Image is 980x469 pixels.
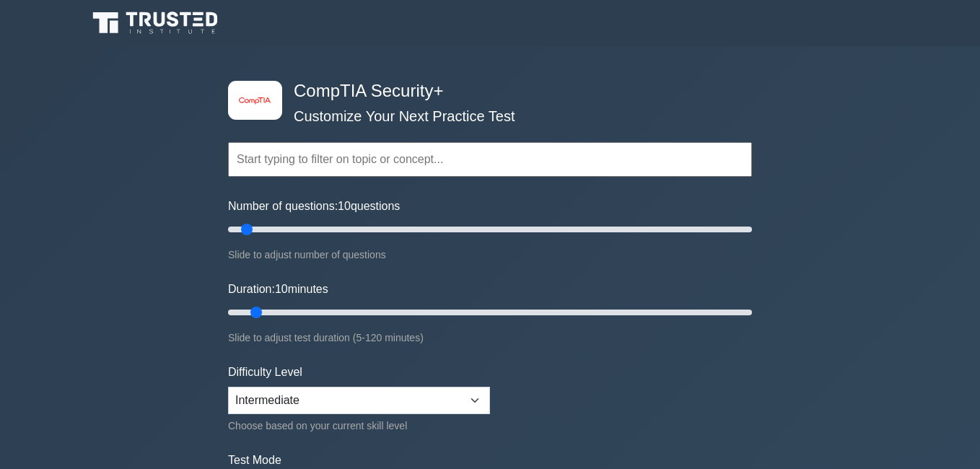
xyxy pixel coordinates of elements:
span: 10 [338,200,351,212]
label: Number of questions: questions [228,198,400,215]
span: 10 [275,283,288,295]
label: Duration: minutes [228,281,328,298]
input: Start typing to filter on topic or concept... [228,142,752,177]
div: Slide to adjust number of questions [228,246,752,263]
div: Slide to adjust test duration (5-120 minutes) [228,329,752,346]
label: Difficulty Level [228,364,302,381]
div: Choose based on your current skill level [228,417,490,434]
label: Test Mode [228,452,752,469]
h4: CompTIA Security+ [288,81,681,102]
